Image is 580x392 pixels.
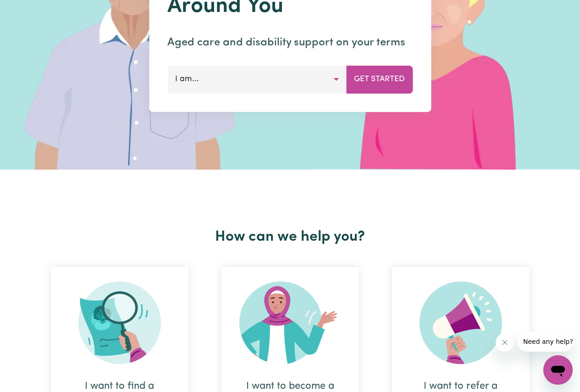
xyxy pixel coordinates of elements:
[167,66,347,93] button: I am...
[518,331,573,352] iframe: Message from company
[346,66,413,93] button: Get Started
[496,333,514,352] iframe: Close message
[543,355,573,385] iframe: Button to launch messaging window
[34,228,546,246] h2: How can we help you?
[420,282,502,364] img: Refer
[239,282,341,364] img: Become Worker
[167,34,413,51] p: Aged care and disability support on your terms
[78,282,161,364] img: Search
[6,6,55,14] span: Need any help?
